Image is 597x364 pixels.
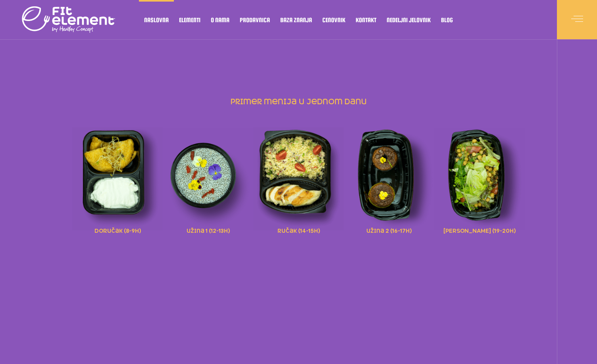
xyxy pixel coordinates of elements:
[366,226,412,234] span: užina 2 (16-17h)
[280,18,312,22] span: Baza znanja
[22,4,115,36] img: logo light
[211,18,229,22] span: O nama
[187,226,230,234] span: užina 1 (12-13h)
[240,18,270,22] span: Prodavnica
[322,18,345,22] span: Cenovnik
[229,98,368,106] a: primer menija u jednom danu
[179,18,200,22] span: Elementi
[277,226,320,234] span: ručak (14-15h)
[443,226,516,234] span: [PERSON_NAME] (19-20h)
[441,18,453,22] span: Blog
[356,18,376,22] span: Kontakt
[144,18,169,22] span: Naslovna
[387,18,431,22] span: Nedeljni jelovnik
[94,226,141,234] span: doručak (8-9h)
[72,117,525,247] div: primer menija u jednom danu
